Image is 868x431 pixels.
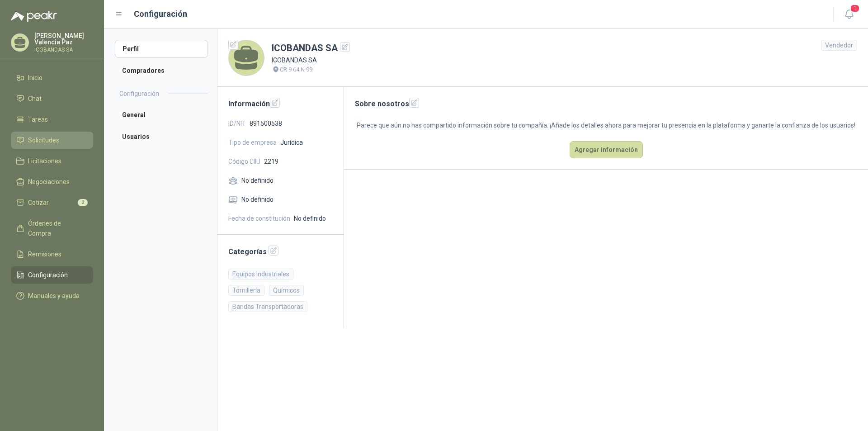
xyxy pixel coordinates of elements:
[28,270,68,280] span: Configuración
[570,141,643,158] button: Agregar información
[11,246,93,263] a: Remisiones
[119,89,159,99] h2: Configuración
[228,156,260,166] span: Código CIIU
[134,8,187,20] h1: Configuración
[228,246,333,257] h2: Categorías
[28,94,42,104] span: Chat
[11,11,57,22] img: Logo peakr
[28,249,61,259] span: Remisiones
[355,98,857,109] h2: Sobre nosotros
[115,128,208,146] a: Usuarios
[250,118,282,128] span: 891500538
[28,198,49,208] span: Cotizar
[115,62,208,80] a: Compradores
[11,287,93,304] a: Manuales y ayuda
[28,291,80,301] span: Manuales y ayuda
[28,218,85,238] span: Órdenes de Compra
[115,40,208,58] a: Perfil
[34,47,93,52] p: ICOBANDAS SA
[28,156,61,166] span: Licitaciones
[821,40,857,51] div: Vendedor
[228,269,293,279] div: Equipos Industriales
[228,98,333,109] h2: Información
[28,73,42,83] span: Inicio
[280,65,312,74] p: CR 9 64 N 99
[28,135,59,145] span: Solicitudes
[294,213,326,223] span: No definido
[841,6,857,23] button: 1
[11,132,93,149] a: Solicitudes
[241,194,274,204] span: No definido
[11,215,93,242] a: Órdenes de Compra
[228,137,277,147] span: Tipo de empresa
[34,33,93,45] p: [PERSON_NAME] Valencia Paz
[850,4,860,13] span: 1
[355,120,857,130] p: Parece que aún no has compartido información sobre tu compañía. ¡Añade los detalles ahora para me...
[228,213,290,223] span: Fecha de constitución
[78,199,88,206] span: 2
[269,285,304,296] div: Químicos
[11,152,93,170] a: Licitaciones
[11,194,93,211] a: Cotizar2
[228,301,307,312] div: Bandas Transportadoras
[28,114,48,124] span: Tareas
[280,137,303,147] span: Jurídica
[11,266,93,284] a: Configuración
[272,55,350,65] p: ICOBANDAS SA
[241,175,274,185] span: No definido
[264,156,278,166] span: 2219
[228,118,246,128] span: ID/NIT
[115,106,208,124] a: General
[11,90,93,107] a: Chat
[11,69,93,86] a: Inicio
[28,177,70,187] span: Negociaciones
[11,111,93,128] a: Tareas
[272,41,350,55] h1: ICOBANDAS SA
[228,285,264,296] div: Tornillería
[11,173,93,190] a: Negociaciones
